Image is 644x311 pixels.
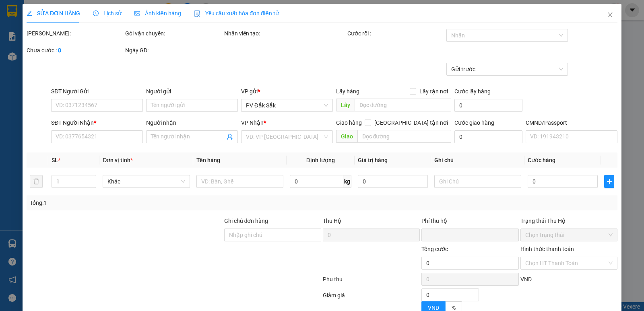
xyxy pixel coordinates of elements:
input: Dọc đường [355,99,452,111]
span: Gửi trước [451,63,563,75]
span: Ảnh kiện hàng [134,10,181,16]
span: Định lượng [306,157,335,163]
span: Lấy [336,99,355,111]
div: [PERSON_NAME]: [27,29,124,38]
div: Trạng thái Thu Hộ [520,216,617,225]
input: Cước lấy hàng [454,99,522,112]
div: Ngày GD: [125,46,222,55]
span: plus [605,178,614,185]
span: VND [428,305,439,311]
span: PV Đắk Sắk [246,99,328,111]
span: Đơn vị tính [103,157,133,163]
label: Cước giao hàng [454,119,494,126]
button: Close [599,4,621,27]
div: Nhân viên tạo: [224,29,346,38]
span: PV Đắk Sắk [27,56,48,61]
span: SL [52,157,58,163]
span: kg [343,175,351,188]
span: Tên hàng [196,157,220,163]
div: Phụ thu [322,275,421,289]
label: Hình thức thanh toán [520,246,574,252]
label: Ghi chú đơn hàng [224,218,268,224]
span: Tổng cước [421,246,448,252]
span: user-add [227,134,233,140]
span: Khác [107,175,185,187]
span: Lịch sử [93,10,122,16]
span: Nơi gửi: [8,56,17,68]
b: 0 [58,47,61,54]
div: CMND/Passport [526,118,617,127]
input: VD: Bàn, Ghế [196,175,283,188]
strong: BIÊN NHẬN GỬI HÀNG HOÁ [28,48,93,54]
span: VND [520,276,532,282]
span: close [607,12,613,18]
span: picture [134,10,140,16]
span: % [452,305,456,311]
span: Giao [336,130,357,143]
button: delete [30,175,43,188]
div: SĐT Người Nhận [51,118,143,127]
span: Yêu cầu xuất hóa đơn điện tử [194,10,279,16]
div: Người nhận [146,118,238,127]
span: SỬA ĐƠN HÀNG [27,10,80,16]
img: icon [194,10,200,17]
strong: CÔNG TY TNHH [GEOGRAPHIC_DATA] 214 QL13 - P.26 - Q.BÌNH THẠNH - TP HCM 1900888606 [21,13,65,43]
span: Nơi nhận: [62,56,74,68]
div: Chưa cước : [27,46,124,55]
span: DSA10250123 [77,30,114,36]
div: VP gửi [241,87,333,96]
span: 15:31:29 [DATE] [76,36,114,42]
span: Thu Hộ [323,218,341,224]
span: edit [27,10,32,16]
span: Lấy tận nơi [416,87,451,96]
th: Ghi chú [431,152,524,168]
span: Chọn trạng thái [525,229,613,241]
input: Dọc đường [357,130,452,143]
button: plus [604,175,614,188]
div: SĐT Người Gửi [51,87,143,96]
input: Cước giao hàng [454,130,522,143]
div: Phí thu hộ [421,216,518,229]
img: logo [8,18,19,38]
span: Lấy hàng [336,88,359,95]
input: Ghi Chú [434,175,521,188]
span: VP Nhận [241,119,264,126]
div: Gói vận chuyển: [125,29,222,38]
div: Tổng: 1 [30,198,249,207]
input: Ghi chú đơn hàng [224,229,321,241]
span: PV Bình Dương [81,56,108,61]
div: Người gửi [146,87,238,96]
label: Cước lấy hàng [454,88,491,95]
span: Cước hàng [528,157,555,163]
span: Giá trị hàng [358,157,388,163]
div: Cước rồi : [347,29,444,38]
span: Giao hàng [336,119,362,126]
span: [GEOGRAPHIC_DATA] tận nơi [371,118,451,127]
span: clock-circle [93,10,99,16]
